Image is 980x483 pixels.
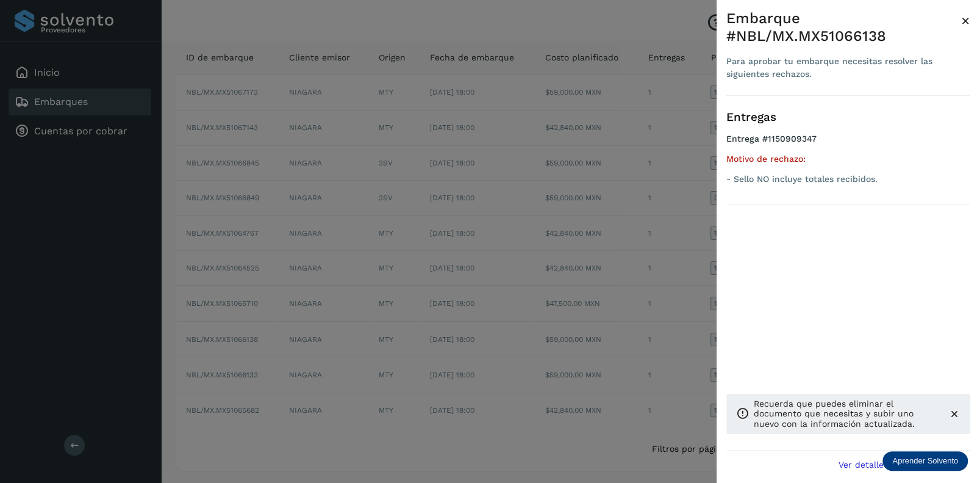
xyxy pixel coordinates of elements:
[726,154,970,164] h5: Motivo de rechazo:
[839,460,943,469] span: Ver detalle de embarque
[892,456,958,466] p: Aprender Solvento
[726,174,970,184] p: - Sello NO incluye totales recibidos.
[726,111,970,125] h3: Entregas
[726,55,961,81] div: Para aprobar tu embarque necesitas resolver las siguientes rechazos.
[961,12,970,29] span: ×
[831,451,970,478] button: Ver detalle de embarque
[882,451,968,471] div: Aprender Solvento
[726,134,970,154] h4: Entrega #1150909347
[754,399,939,429] p: Recuerda que puedes eliminar el documento que necesitas y subir uno nuevo con la información actu...
[726,10,961,45] div: Embarque #NBL/MX.MX51066138
[961,10,970,32] button: Close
